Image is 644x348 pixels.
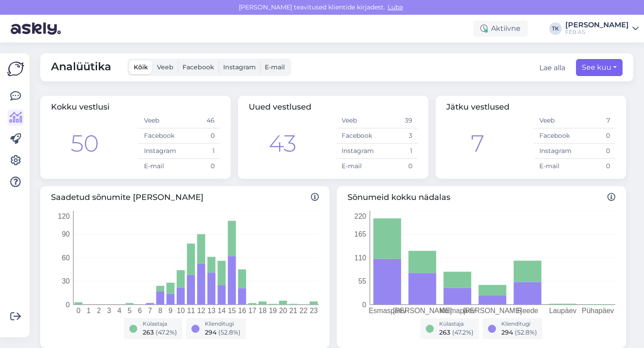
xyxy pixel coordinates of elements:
[208,307,216,314] tspan: 13
[179,144,220,159] td: 1
[377,159,418,174] td: 0
[565,29,629,36] div: FEB AS
[107,307,111,314] tspan: 3
[336,128,377,144] td: Facebook
[139,144,179,159] td: Instagram
[218,328,241,336] span: ( 52.8 %)
[452,328,474,336] span: ( 47.2 %)
[58,212,70,220] tspan: 120
[62,254,70,262] tspan: 60
[249,102,311,112] span: Uued vestlused
[51,59,111,76] span: Analüütika
[143,320,177,328] div: Külastaja
[157,63,174,71] span: Veeb
[218,307,226,314] tspan: 14
[565,21,629,29] div: [PERSON_NAME]
[134,63,148,71] span: Kõik
[534,113,575,128] td: Veeb
[76,307,80,314] tspan: 0
[139,159,179,174] td: E-mail
[258,307,267,314] tspan: 18
[51,191,319,204] span: Saadetud sõnumite [PERSON_NAME]
[575,159,615,174] td: 0
[534,144,575,159] td: Instagram
[549,22,562,35] div: TK
[439,320,474,328] div: Külastaja
[66,301,70,309] tspan: 0
[534,128,575,144] td: Facebook
[51,102,110,112] span: Kokku vestlusi
[179,128,220,144] td: 0
[354,212,366,220] tspan: 220
[300,307,308,314] tspan: 22
[279,307,287,314] tspan: 20
[377,128,418,144] td: 3
[377,113,418,128] td: 39
[7,60,24,77] img: Askly Logo
[354,230,366,238] tspan: 165
[439,328,450,336] span: 263
[205,328,216,336] span: 294
[515,328,537,336] span: ( 52.8 %)
[158,307,162,314] tspan: 8
[62,230,70,238] tspan: 90
[575,144,615,159] td: 0
[71,126,99,161] div: 50
[358,277,366,285] tspan: 55
[179,113,220,128] td: 46
[156,328,177,336] span: ( 47.2 %)
[182,63,214,71] span: Facebook
[575,113,615,128] td: 7
[446,102,509,112] span: Jätku vestlused
[197,307,205,314] tspan: 12
[310,307,318,314] tspan: 23
[139,113,179,128] td: Veeb
[62,277,70,285] tspan: 30
[576,59,623,76] button: See kuu
[148,307,152,314] tspan: 7
[501,328,513,336] span: 294
[377,144,418,159] td: 1
[223,63,256,71] span: Instagram
[347,191,615,204] span: Sõnumeid kokku nädalas
[205,320,241,328] div: Klienditugi
[143,328,154,336] span: 263
[336,144,377,159] td: Instagram
[248,307,256,314] tspan: 17
[575,128,615,144] td: 0
[187,307,195,314] tspan: 11
[97,307,101,314] tspan: 2
[289,307,297,314] tspan: 21
[539,63,565,73] button: Lae alla
[228,307,236,314] tspan: 15
[138,307,142,314] tspan: 6
[501,320,537,328] div: Klienditugi
[139,128,179,144] td: Facebook
[269,307,277,314] tspan: 19
[117,307,121,314] tspan: 4
[127,307,131,314] tspan: 5
[393,307,452,315] tspan: [PERSON_NAME]
[362,301,366,309] tspan: 0
[517,307,538,314] tspan: Reede
[87,307,91,314] tspan: 1
[582,307,614,314] tspan: Pühapäev
[549,307,576,314] tspan: Laupäev
[336,159,377,174] td: E-mail
[169,307,173,314] tspan: 9
[565,21,639,36] a: [PERSON_NAME]FEB AS
[463,307,522,315] tspan: [PERSON_NAME]
[473,21,528,37] div: Aktiivne
[440,307,475,314] tspan: Kolmapäev
[369,307,406,314] tspan: Esmaspäev
[265,63,285,71] span: E-mail
[179,159,220,174] td: 0
[471,126,484,161] div: 7
[269,126,297,161] div: 43
[177,307,185,314] tspan: 10
[354,254,366,262] tspan: 110
[336,113,377,128] td: Veeb
[534,159,575,174] td: E-mail
[385,3,406,11] span: Luba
